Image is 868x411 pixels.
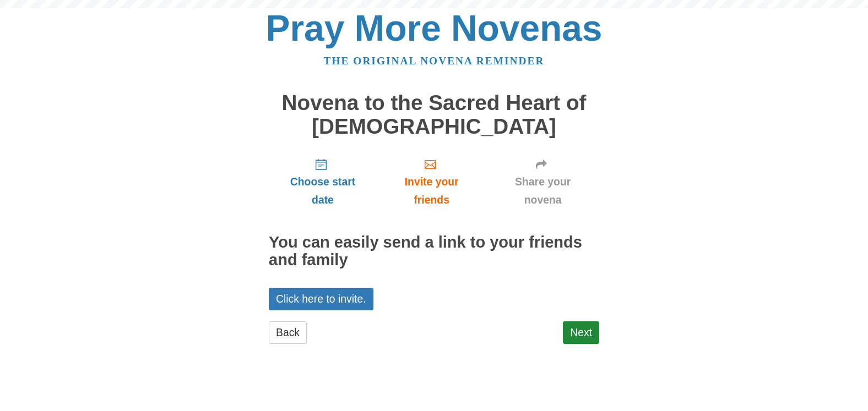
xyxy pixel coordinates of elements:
[269,321,307,344] a: Back
[269,234,599,269] h2: You can easily send a link to your friends and family
[324,55,545,67] a: The original novena reminder
[269,288,373,310] a: Click here to invite.
[269,149,377,215] a: Choose start date
[388,173,475,209] span: Invite your friends
[266,8,603,48] a: Pray More Novenas
[269,91,599,138] h1: Novena to the Sacred Heart of [DEMOGRAPHIC_DATA]
[486,149,599,215] a: Share your novena
[280,173,366,209] span: Choose start date
[563,321,599,344] a: Next
[497,173,588,209] span: Share your novena
[377,149,486,215] a: Invite your friends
